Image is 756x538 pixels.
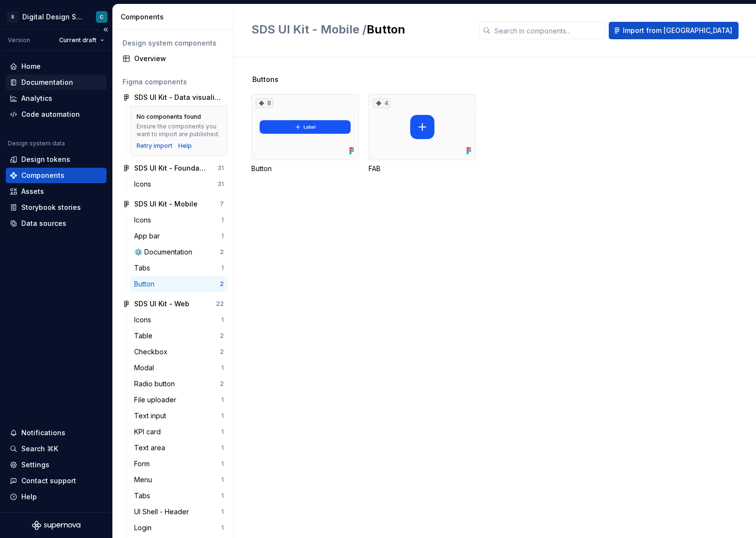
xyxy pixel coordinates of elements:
[217,164,224,172] div: 31
[369,94,476,174] div: 4FAB
[21,203,81,212] div: Storybook stories
[6,441,107,457] button: Search ⌘K
[134,443,169,453] div: Text area
[130,424,228,440] a: KPI card1
[134,163,206,173] div: SDS UI Kit - Foundations
[134,179,155,189] div: Icons
[130,440,228,456] a: Text area1
[21,476,76,486] div: Contact support
[130,328,228,344] a: Table2
[623,26,732,35] span: Import from [GEOGRAPHIC_DATA]
[252,75,278,84] span: Buttons
[21,187,44,196] div: Assets
[491,22,605,39] input: Search in components...
[137,123,221,138] div: Ensure the components you want to import are published.
[256,98,273,108] div: 8
[251,22,367,36] span: SDS UI Kit - Mobile /
[21,155,70,164] div: Design tokens
[130,312,228,328] a: Icons1
[220,200,224,208] div: 7
[134,263,154,273] div: Tabs
[6,473,107,489] button: Contact support
[220,380,224,388] div: 2
[21,110,80,119] div: Code automation
[123,77,224,87] div: Figma components
[134,93,224,102] div: SDS UI Kit - Data visualisation
[21,428,65,438] div: Notifications
[221,364,224,372] div: 1
[6,216,107,231] a: Data sources
[21,460,49,470] div: Settings
[130,376,228,392] a: Radio button2
[119,296,228,312] a: SDS UI Kit - Web22
[55,33,108,47] button: Current draft
[6,184,107,199] a: Assets
[134,523,155,533] div: Login
[6,168,107,183] a: Components
[6,107,107,122] a: Code automation
[121,12,230,22] div: Components
[7,11,18,23] div: S
[134,279,158,289] div: Button
[134,427,165,437] div: KPI card
[130,392,228,408] a: File uploader1
[6,457,107,473] a: Settings
[21,492,37,502] div: Help
[130,472,228,488] a: Menu1
[369,164,476,174] div: FAB
[130,456,228,472] a: Form1
[119,160,228,176] a: SDS UI Kit - Foundations31
[221,412,224,420] div: 1
[130,488,228,504] a: Tabs1
[21,78,73,87] div: Documentation
[8,140,65,147] div: Design system data
[134,507,193,517] div: UI Shell - Header
[137,142,172,150] button: Retry import
[21,219,66,228] div: Data sources
[251,94,359,174] div: 8Button
[6,200,107,215] a: Storybook stories
[221,476,224,484] div: 1
[178,142,192,150] a: Help
[6,91,107,106] a: Analytics
[134,299,189,309] div: SDS UI Kit - Web
[216,300,224,308] div: 22
[609,22,739,39] button: Import from [GEOGRAPHIC_DATA]
[134,363,158,373] div: Modal
[221,508,224,516] div: 1
[6,489,107,505] button: Help
[220,248,224,256] div: 2
[221,396,224,404] div: 1
[134,395,180,405] div: File uploader
[21,62,41,71] div: Home
[221,524,224,532] div: 1
[130,408,228,424] a: Text input1
[22,12,84,22] div: Digital Design System
[2,6,110,27] button: SDigital Design SystemC
[99,23,112,36] button: Collapse sidebar
[6,75,107,90] a: Documentation
[8,36,30,44] div: Version
[130,228,228,244] a: App bar1
[137,113,201,121] div: No components found
[217,180,224,188] div: 31
[32,521,80,530] a: Supernova Logo
[21,444,58,454] div: Search ⌘K
[134,199,198,209] div: SDS UI Kit - Mobile
[119,90,228,105] a: SDS UI Kit - Data visualisation
[59,36,96,44] span: Current draft
[130,520,228,536] a: Login1
[134,231,164,241] div: App bar
[130,344,228,360] a: Checkbox2
[134,347,171,357] div: Checkbox
[134,54,224,63] div: Overview
[134,459,154,469] div: Form
[221,316,224,324] div: 1
[130,176,228,192] a: Icons31
[221,492,224,500] div: 1
[130,504,228,520] a: UI Shell - Header1
[134,247,196,257] div: ⚙️ Documentation
[119,51,228,66] a: Overview
[6,425,107,441] button: Notifications
[373,98,390,108] div: 4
